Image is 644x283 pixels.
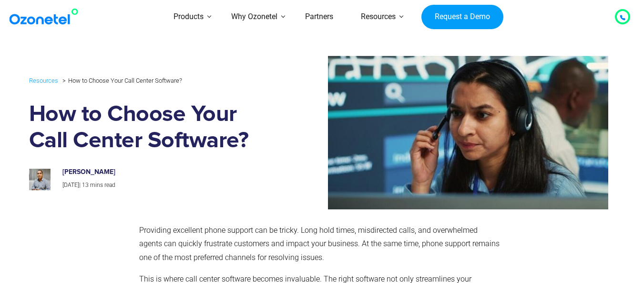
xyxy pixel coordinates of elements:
p: | [62,180,264,191]
li: How to Choose Your Call Center Software? [60,75,182,87]
span: mins read [90,182,115,188]
a: Resources [29,75,58,86]
h6: [PERSON_NAME] [62,168,264,176]
h1: How to Choose Your Call Center Software? [29,101,274,154]
a: Request a Demo [421,5,503,30]
span: Providing excellent phone support can be tricky. Long hold times, misdirected calls, and overwhel... [139,226,500,262]
span: [DATE] [62,182,79,188]
span: 13 [82,182,89,188]
img: prashanth-kancherla_avatar-200x200.jpeg [29,169,51,190]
